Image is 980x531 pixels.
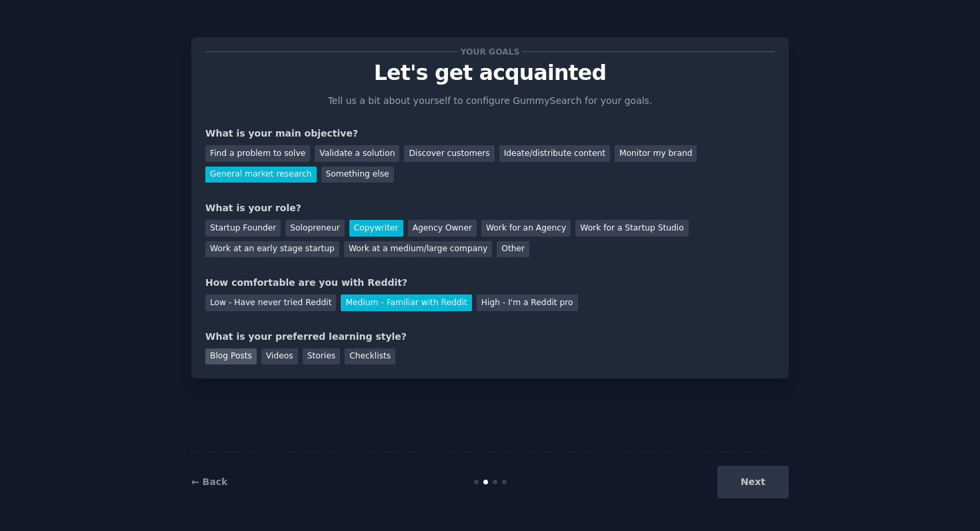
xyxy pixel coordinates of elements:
[205,201,775,215] div: What is your role?
[205,241,339,258] div: Work at an early stage startup
[205,348,257,365] div: Blog Posts
[205,276,775,290] div: How comfortable are you with Reddit?
[205,220,281,237] div: Startup Founder
[261,348,298,365] div: Videos
[205,294,336,311] div: Low - Have never tried Reddit
[344,241,492,258] div: Work at a medium/large company
[205,167,317,183] div: General market research
[191,476,227,487] a: ← Back
[285,220,344,237] div: Solopreneur
[408,220,477,237] div: Agency Owner
[499,145,610,162] div: Ideate/distribute content
[345,348,395,365] div: Checklists
[341,294,471,311] div: Medium - Familiar with Reddit
[205,330,775,344] div: What is your preferred learning style?
[497,241,529,258] div: Other
[575,220,688,237] div: Work for a Startup Studio
[303,348,340,365] div: Stories
[481,220,571,237] div: Work for an Agency
[349,220,403,237] div: Copywriter
[321,167,394,183] div: Something else
[205,145,310,162] div: Find a problem to solve
[477,294,578,311] div: High - I'm a Reddit pro
[205,127,775,141] div: What is your main objective?
[205,61,775,85] p: Let's get acquainted
[322,94,658,108] p: Tell us a bit about yourself to configure GummySearch for your goals.
[458,45,522,59] span: Your goals
[315,145,399,162] div: Validate a solution
[615,145,697,162] div: Monitor my brand
[404,145,494,162] div: Discover customers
